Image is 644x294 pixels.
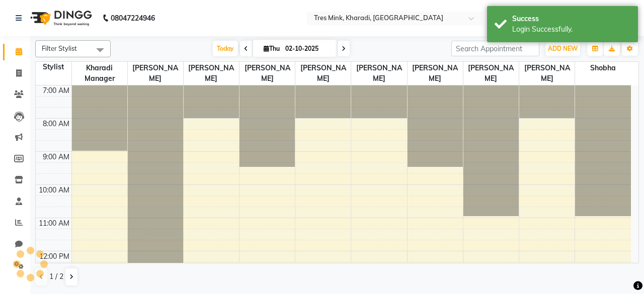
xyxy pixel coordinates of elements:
[37,218,71,229] div: 11:00 AM
[128,62,183,85] span: [PERSON_NAME]
[575,62,631,74] span: Shobha
[37,251,71,262] div: 12:00 PM
[213,41,238,56] span: Today
[49,271,63,282] span: 1 / 2
[36,62,71,72] div: Stylist
[282,41,333,56] input: 2025-10-02
[184,62,239,85] span: [PERSON_NAME]
[548,45,578,52] span: ADD NEW
[295,62,351,85] span: [PERSON_NAME]
[37,185,71,195] div: 10:00 AM
[41,119,71,129] div: 8:00 AM
[41,85,71,96] div: 7:00 AM
[451,41,539,56] input: Search Appointment
[351,62,407,85] span: [PERSON_NAME]
[261,45,282,52] span: Thu
[512,14,630,24] div: Success
[111,4,155,32] b: 08047224946
[408,62,463,85] span: [PERSON_NAME]
[512,24,630,35] div: Login Successfully.
[26,4,95,32] img: logo
[42,44,77,52] span: Filter Stylist
[41,152,71,162] div: 9:00 AM
[463,62,519,85] span: [PERSON_NAME]
[545,42,580,56] button: ADD NEW
[239,62,295,85] span: [PERSON_NAME]
[72,62,127,85] span: Kharadi Manager
[519,62,575,85] span: [PERSON_NAME]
